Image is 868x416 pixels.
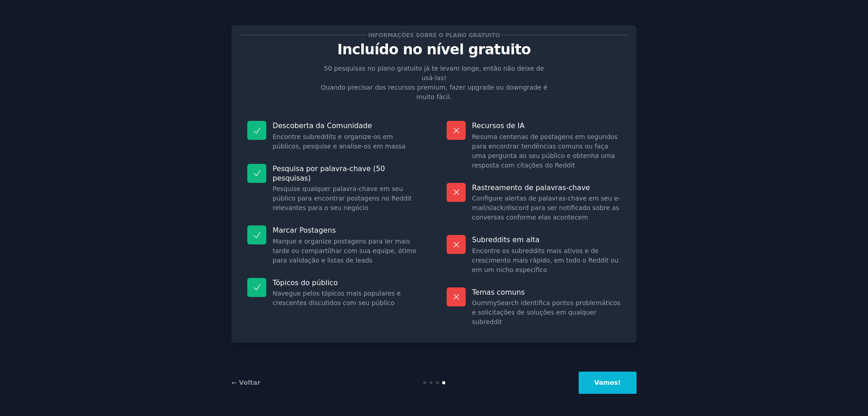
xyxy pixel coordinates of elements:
font: Marque e organize postagens para ler mais tarde ou compartilhar com sua equipe, ótimo para valida... [273,238,416,264]
font: Incluído no nível gratuito [337,41,531,57]
font: Resuma centenas de postagens em segundos para encontrar tendências comuns ou faça uma pergunta ao... [472,133,618,169]
font: Pesquisa por palavra-chave (50 pesquisas) [273,164,385,182]
a: ← Voltar [231,379,260,386]
font: Encontre subreddits e organize-os em públicos, pesquise e analise-os em massa [273,133,406,150]
font: 50 pesquisas no plano gratuito já te levam longe, então não deixe de usá-las! [324,65,544,81]
font: Encontre os subreddits mais ativos e de crescimento mais rápido, em todo o Reddit ou em um nicho ... [472,247,618,273]
button: Vamos! [579,372,637,394]
font: Descoberta da Comunidade [273,121,372,130]
font: Navegue pelos tópicos mais populares e crescentes discutidos com seu público [273,290,401,306]
font: Vamos! [594,379,621,386]
font: Marcar Postagens [273,226,336,234]
font: Temas comuns [472,288,525,296]
font: Configure alertas de palavras-chave em seu e-mail/slack/discord para ser notificado sobre as conv... [472,195,620,221]
font: Rastreamento de palavras-chave [472,183,590,192]
font: Quando precisar dos recursos premium, fazer upgrade ou downgrade é muito fácil. [321,84,547,100]
font: Pesquise qualquer palavra-chave em seu público para encontrar postagens no Reddit relevantes para... [273,185,412,211]
font: Recursos de IA [472,121,524,130]
font: Subreddits em alta [472,235,539,244]
font: Informações sobre o plano gratuito [368,32,500,38]
font: GummySearch identifica pontos problemáticos e solicitações de soluções em qualquer subreddit [472,299,621,325]
font: Tópicos do público [273,278,338,287]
